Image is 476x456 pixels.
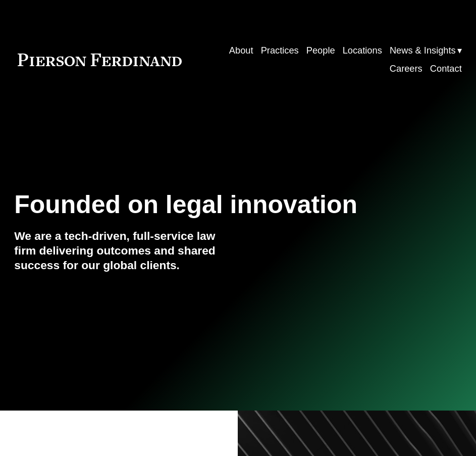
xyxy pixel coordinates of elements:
a: Locations [343,41,382,60]
span: News & Insights [390,42,456,59]
h1: Founded on legal innovation [14,190,387,219]
a: Practices [261,41,299,60]
a: People [306,41,335,60]
a: folder dropdown [390,41,462,60]
a: About [229,41,253,60]
a: Contact [430,60,462,79]
h4: We are a tech-driven, full-service law firm delivering outcomes and shared success for our global... [14,229,238,273]
a: Careers [390,60,422,79]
